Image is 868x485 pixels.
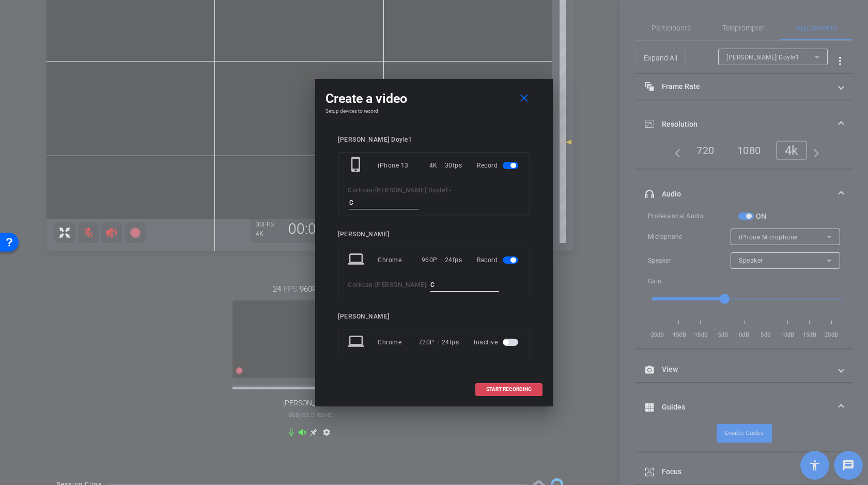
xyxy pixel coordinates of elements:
div: Record [477,251,520,269]
div: [PERSON_NAME] [338,231,530,238]
span: [PERSON_NAME] [375,281,427,289]
span: Corlican [348,281,373,289]
span: START RECORDING [486,387,532,392]
div: 720P | 24fps [419,333,459,352]
div: Inactive [474,333,520,352]
span: - [449,187,452,194]
div: Chrome [378,251,422,269]
div: [PERSON_NAME] Doyle1 [338,136,530,144]
mat-icon: laptop [348,251,366,269]
div: Record [477,156,520,175]
mat-icon: phone_iphone [348,156,366,175]
div: 960P | 24fps [422,251,462,269]
input: ENTER HERE [349,196,419,209]
h4: Setup devices to record [326,108,542,114]
div: [PERSON_NAME] [338,313,530,321]
span: - [373,187,375,194]
span: - [426,281,429,289]
mat-icon: close [518,92,531,105]
button: START RECORDING [475,383,542,396]
input: ENTER HERE [430,279,500,292]
div: 4K | 30fps [429,156,462,175]
div: iPhone 13 [378,156,429,175]
span: - [373,281,375,289]
div: Chrome [378,333,419,352]
mat-icon: laptop [348,333,366,352]
span: [PERSON_NAME] Doyle1 [375,187,449,194]
span: Corlican [348,187,373,194]
div: Create a video [326,89,542,108]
